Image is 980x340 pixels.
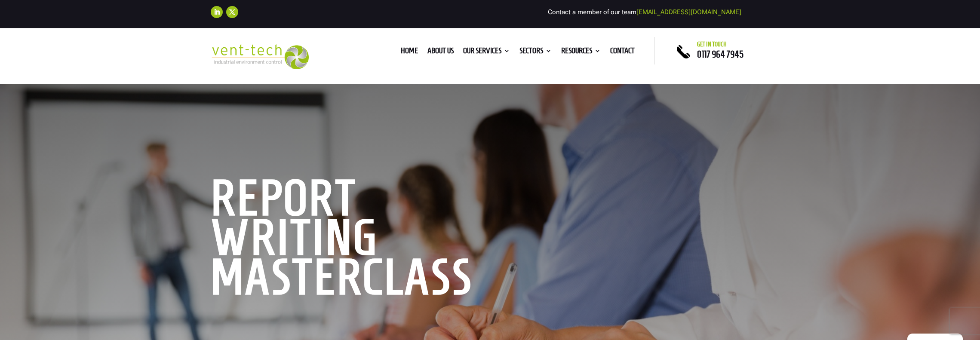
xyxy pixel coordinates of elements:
a: Home [401,48,418,57]
a: [EMAIL_ADDRESS][DOMAIN_NAME] [636,8,741,16]
a: Follow on X [226,6,238,18]
a: Follow on LinkedIn [211,6,223,18]
a: 0117 964 7945 [697,49,743,59]
a: Our Services [463,48,510,57]
a: Sectors [519,48,552,57]
a: Contact [610,48,635,57]
span: Get in touch [697,41,727,48]
img: 2023-09-27T08_35_16.549ZVENT-TECH---Clear-background [211,44,309,70]
a: About us [427,48,454,57]
a: Resources [561,48,601,57]
h1: Report Writing Masterclass [211,178,473,301]
span: Contact a member of our team [548,8,741,16]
